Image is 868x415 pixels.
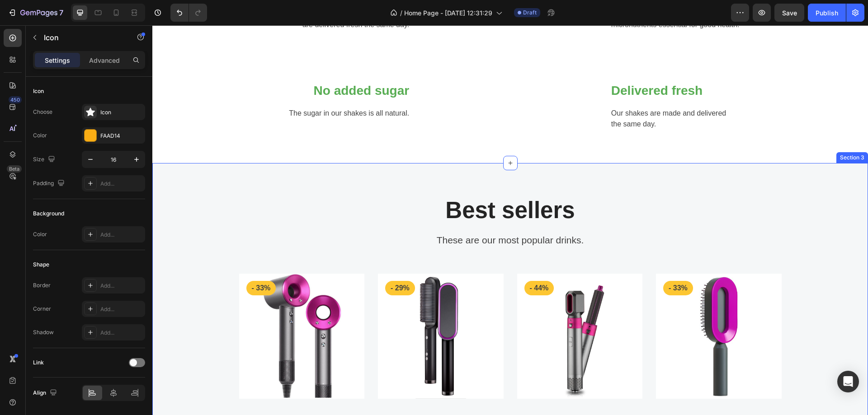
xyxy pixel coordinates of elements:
p: Our shakes are made and delivered the same day. [459,83,628,104]
pre: - 33% [94,256,124,270]
div: Open Intercom Messenger [837,371,859,392]
a: Cepillo plancha alisador [226,248,351,374]
div: Add... [100,180,143,188]
button: Save [774,4,804,22]
p: Advanced [89,56,120,65]
div: Icon [33,87,44,95]
div: Corner [33,305,51,313]
div: Align [33,387,59,399]
div: Link [33,359,44,367]
div: Add... [100,282,143,290]
span: Draft [523,9,537,17]
span: / [400,8,402,18]
div: Add... [100,305,143,313]
div: Icon [100,108,143,117]
div: Color [33,230,47,238]
h2: Secador 5 en 1 [365,388,491,404]
span: Save [782,9,797,17]
pre: - 29% [233,256,263,270]
p: These are our most popular drinks. [88,208,628,222]
div: Section 3 [686,128,714,136]
div: Background [33,210,64,218]
p: 7 [59,7,63,18]
iframe: Design area [152,25,868,415]
h2: Cepillo Desenredante [504,388,629,404]
pre: - 44% [372,256,402,270]
p: Settings [45,56,70,65]
a: Secador de pelo profesional [87,248,212,374]
div: Undo/Redo [170,4,207,22]
div: Publish [816,8,838,18]
div: Border [33,281,51,289]
div: Add... [100,329,143,337]
div: Shape [33,261,49,269]
div: Add... [100,231,143,239]
div: Color [33,131,47,140]
button: Publish [808,4,846,22]
p: Icon [44,32,121,43]
p: Delivered fresh [459,57,628,74]
div: 450 [9,96,22,103]
div: FAAD14 [100,132,143,140]
a: Cepillo Desenredante [504,248,629,374]
h2: Secador de pelo profesional [87,388,212,404]
h2: Cepillo plancha alisador [226,388,351,404]
span: Home Page - [DATE] 12:31:29 [404,8,492,18]
button: 7 [4,4,67,22]
div: Shadow [33,328,54,336]
p: Best sellers [88,171,628,199]
a: Secador 5 en 1 [365,248,491,374]
pre: - 33% [511,256,541,270]
div: Choose [33,108,52,116]
div: Padding [33,177,66,190]
div: Beta [7,165,22,173]
div: Size [33,154,57,166]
